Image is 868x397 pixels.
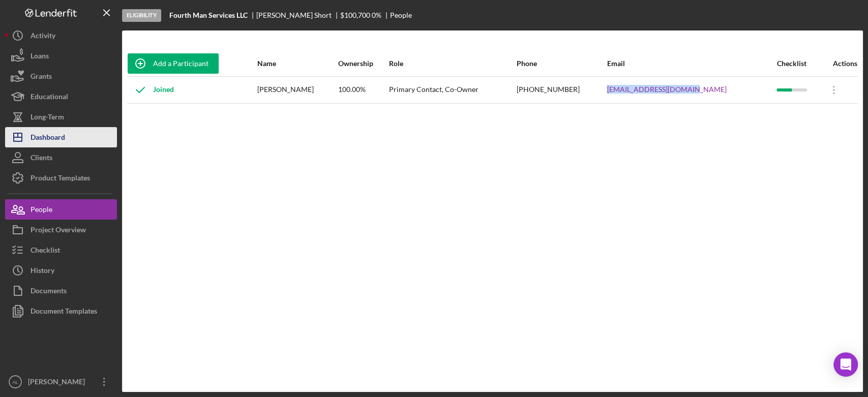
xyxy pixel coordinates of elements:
button: Checklist [5,240,117,260]
button: AL[PERSON_NAME] [5,372,117,392]
button: Clients [5,147,117,168]
div: [PERSON_NAME] [25,372,92,394]
div: 0 % [372,11,381,19]
text: AL [12,379,18,385]
div: Eligibility [122,9,161,22]
div: [PERSON_NAME] Short [256,11,340,19]
button: Project Overview [5,220,117,240]
div: Loans [31,46,49,69]
div: People [390,11,412,19]
div: Document Templates [31,301,97,324]
div: Name [257,59,337,68]
div: Activity [31,25,55,48]
button: Document Templates [5,301,117,321]
div: Open Intercom Messenger [833,352,858,377]
div: Joined [128,77,174,103]
button: Grants [5,66,117,86]
div: Documents [31,281,67,303]
div: Dashboard [31,127,65,150]
div: Long-Term [31,107,64,130]
button: Activity [5,25,117,46]
div: Grants [31,66,52,89]
span: $100,700 [340,11,370,19]
div: Primary Contact, Co-Owner [389,77,516,103]
div: Clients [31,147,52,170]
div: History [31,260,54,283]
div: Checklist [31,240,60,263]
div: Project Overview [31,220,86,242]
div: Educational [31,86,68,109]
button: Product Templates [5,168,117,188]
b: Fourth Man Services LLC [169,11,248,19]
div: 100.00% [338,77,388,103]
button: People [5,199,117,220]
div: [PHONE_NUMBER] [517,77,606,103]
button: Documents [5,281,117,301]
div: Phone [517,59,606,68]
a: [EMAIL_ADDRESS][DOMAIN_NAME] [607,85,726,94]
div: Checklist [776,59,820,68]
div: [PERSON_NAME] [257,77,337,103]
div: Email [607,59,775,68]
div: Add a Participant [153,53,208,74]
div: People [31,199,52,222]
button: Dashboard [5,127,117,147]
div: Actions [821,59,857,68]
button: History [5,260,117,281]
button: Long-Term [5,107,117,127]
button: Loans [5,46,117,66]
div: Product Templates [31,168,90,191]
div: Ownership [338,59,388,68]
button: Educational [5,86,117,107]
button: Add a Participant [128,53,219,74]
div: Role [389,59,516,68]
